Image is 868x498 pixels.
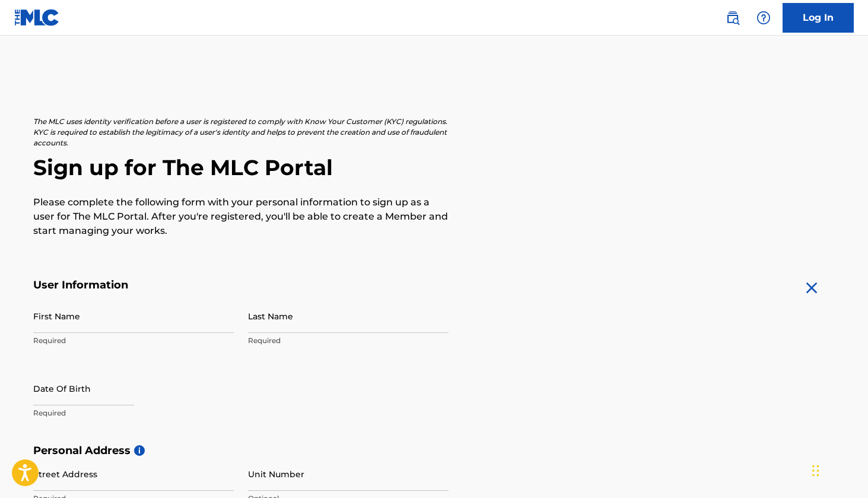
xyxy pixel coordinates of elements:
div: Drag [812,453,819,489]
span: i [134,445,145,456]
p: The MLC uses identity verification before a user is registered to comply with Know Your Customer ... [33,116,449,148]
div: Help [752,6,775,30]
h2: Sign up for The MLC Portal [33,154,835,181]
img: close [802,278,821,297]
p: Required [248,335,449,346]
img: help [756,11,771,25]
p: Required [33,408,234,418]
p: Required [33,335,234,346]
h5: Personal Address [33,444,835,458]
a: Log In [783,3,854,33]
p: Please complete the following form with your personal information to sign up as a user for The ML... [33,195,449,238]
a: Public Search [721,6,745,30]
iframe: Chat Widget [809,441,868,498]
img: search [726,11,740,25]
img: MLC Logo [14,9,60,26]
h5: User Information [33,278,449,292]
